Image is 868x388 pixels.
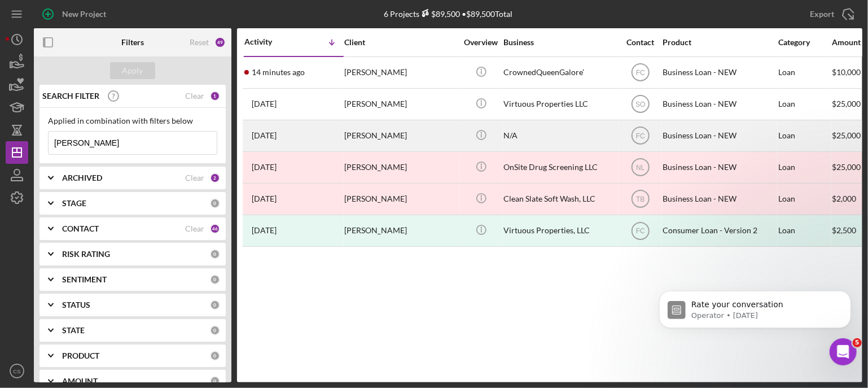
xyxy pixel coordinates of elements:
[210,173,220,183] div: 2
[62,275,107,284] b: SENTIMENT
[48,116,217,125] div: Applied in combination with filters below
[62,3,106,25] div: New Project
[344,121,457,151] div: [PERSON_NAME]
[185,173,204,182] div: Clear
[636,227,645,235] text: FC
[832,130,861,140] span: $25,000
[778,58,831,88] div: Loan
[832,99,861,108] span: $25,000
[34,3,117,25] button: New Project
[210,274,220,285] div: 0
[636,69,645,77] text: FC
[778,152,831,182] div: Loan
[62,250,110,259] b: RISK RATING
[503,38,616,47] div: Business
[210,325,220,335] div: 0
[344,58,457,88] div: [PERSON_NAME]
[636,132,645,140] text: FC
[62,199,86,208] b: STAGE
[810,3,834,25] div: Export
[619,38,661,47] div: Contact
[13,368,20,374] text: CS
[210,91,220,101] div: 1
[252,99,277,108] time: 2025-05-14 17:13
[62,173,102,182] b: ARCHIVED
[252,194,277,203] time: 2024-04-04 17:48
[62,300,90,309] b: STATUS
[252,131,277,140] time: 2024-07-17 01:05
[6,360,28,382] button: CS
[344,216,457,246] div: [PERSON_NAME]
[252,163,277,172] time: 2024-07-05 20:19
[663,38,775,47] div: Product
[252,68,305,77] time: 2025-10-14 15:42
[185,91,204,101] div: Clear
[663,184,775,214] div: Business Loan - NEW
[190,38,209,47] div: Reset
[778,89,831,119] div: Loan
[460,38,502,47] div: Overview
[344,184,457,214] div: [PERSON_NAME]
[853,338,862,347] span: 5
[663,152,775,182] div: Business Loan - NEW
[642,267,868,358] iframe: Intercom notifications message
[503,152,616,182] div: OnSite Drug Screening LLC
[210,376,220,386] div: 0
[214,37,226,48] div: 49
[42,91,99,101] b: SEARCH FILTER
[636,164,645,172] text: NL
[62,377,98,386] b: AMOUNT
[830,338,857,365] iframe: Intercom live chat
[778,184,831,214] div: Loan
[778,121,831,151] div: Loan
[185,224,204,233] div: Clear
[62,224,99,233] b: CONTACT
[503,184,616,214] div: Clean Slate Soft Wash, LLC
[419,9,460,19] div: $89,500
[344,89,457,119] div: [PERSON_NAME]
[663,121,775,151] div: Business Loan - NEW
[663,58,775,88] div: Business Loan - NEW
[110,62,155,79] button: Apply
[778,216,831,246] div: Loan
[344,152,457,182] div: [PERSON_NAME]
[636,195,645,203] text: TB
[344,38,457,47] div: Client
[635,101,645,108] text: SO
[503,216,616,246] div: Virtuous Properties, LLC
[252,226,277,235] time: 2023-08-29 15:35
[210,300,220,310] div: 0
[663,216,775,246] div: Consumer Loan - Version 2
[210,224,220,234] div: 46
[832,67,861,77] span: $10,000
[503,89,616,119] div: Virtuous Properties LLC
[62,326,85,335] b: STATE
[121,38,144,47] b: Filters
[778,38,831,47] div: Category
[663,89,775,119] div: Business Loan - NEW
[244,37,294,46] div: Activity
[503,58,616,88] div: CrownedQueenGalore’
[210,198,220,208] div: 0
[384,9,512,19] div: 6 Projects • $89,500 Total
[210,249,220,259] div: 0
[122,62,143,79] div: Apply
[62,351,99,360] b: PRODUCT
[210,351,220,361] div: 0
[503,121,616,151] div: N/A
[799,3,862,25] button: Export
